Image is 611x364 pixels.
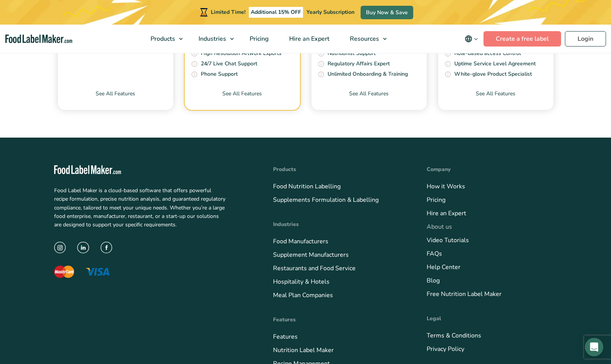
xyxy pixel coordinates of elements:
div: Open Intercom Messenger [585,338,603,356]
a: FAQs [427,249,442,258]
a: Hire an Expert [427,209,466,218]
img: Food Label Maker - white [54,165,121,174]
a: Pricing [427,196,445,204]
a: Pricing [240,25,277,53]
a: Meal Plan Companies [273,291,333,299]
a: See All Features [438,90,553,110]
span: Resources [348,35,380,43]
a: See All Features [311,90,427,110]
a: See All Features [185,90,300,110]
a: Resources [340,25,391,53]
span: Limited Time! [211,8,245,16]
img: instagram icon [54,242,66,254]
span: Hire an Expert [287,35,330,43]
a: Food Manufacturers [273,237,328,246]
a: Blog [427,276,440,285]
a: Privacy Policy [427,345,464,353]
span: Pricing [247,35,270,43]
a: Supplement Manufacturers [273,251,349,259]
a: Terms & Conditions [427,331,481,340]
span: Industries [196,35,227,43]
h4: Products [273,165,404,173]
a: Video Tutorials [427,236,469,244]
p: Uptime Service Level Agreement [454,60,536,68]
a: About us [427,223,452,231]
a: Supplements Formulation & Labelling [273,196,379,204]
a: Create a free label [484,31,561,47]
span: Yearly Subscription [306,8,354,16]
a: Features [273,332,298,341]
p: White-glove Product Specialist [454,70,532,78]
h4: Features [273,316,404,324]
h4: Legal [427,314,557,322]
a: Industries [189,25,238,53]
span: Additional 15% OFF [249,7,303,18]
span: Products [148,35,176,43]
a: Help Center [427,263,460,271]
h4: Company [427,165,557,173]
a: How it Works [427,182,465,191]
a: Hire an Expert [279,25,338,53]
a: Hospitality & Hotels [273,278,330,286]
a: Nutrition Label Maker [273,346,334,354]
a: Restaurants and Food Service [273,264,356,273]
p: Unlimited Onboarding & Training [328,70,408,78]
a: Products [141,25,187,53]
h4: Industries [273,220,404,228]
a: Food Nutrition Labelling [273,182,341,191]
a: Login [565,31,606,47]
a: Free Nutrition Label Maker [427,290,502,298]
p: Regulatory Affairs Expert [328,60,390,68]
a: Buy Now & Save [361,6,413,19]
p: Food Label Maker is a cloud-based software that offers powerful recipe formulation, precise nutri... [54,186,225,229]
p: Phone Support [201,70,238,78]
a: See All Features [58,90,173,110]
p: 24/7 Live Chat Support [201,60,257,68]
img: The Visa logo with blue letters and a yellow flick above the [86,268,109,276]
img: The Mastercard logo displaying a red circle saying [54,266,74,278]
p: Role-based access Control [454,49,521,58]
